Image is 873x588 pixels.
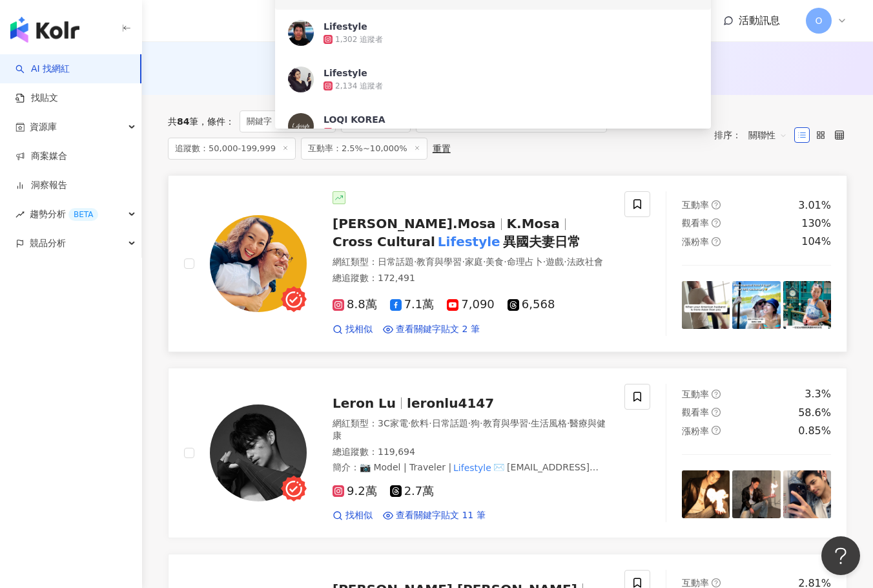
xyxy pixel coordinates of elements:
[564,257,566,267] span: ·
[408,418,411,428] span: ·
[333,272,609,285] div: 總追蹤數 ： 172,491
[508,298,555,311] span: 6,568
[333,461,599,485] span: 簡介 ：
[333,234,435,249] span: Cross Cultural
[333,417,609,443] div: 網紅類型 ：
[682,218,709,228] span: 觀看率
[480,418,482,428] span: ·
[288,113,314,139] img: KOL Avatar
[288,20,314,46] img: KOL Avatar
[462,257,464,267] span: ·
[15,150,67,163] a: 商案媒合
[414,257,416,267] span: ·
[543,257,546,267] span: ·
[567,418,570,428] span: ·
[801,235,831,249] div: 104%
[411,418,429,428] span: 飲料
[177,116,189,127] span: 84
[712,237,721,246] span: question-circle
[360,462,451,472] span: 📷 Model | Traveler |
[465,257,483,267] span: 家庭
[30,112,57,142] span: 資源庫
[815,14,822,28] span: O
[15,179,67,192] a: 洞察報告
[15,63,70,76] a: searchAI 找網紅
[168,138,296,160] span: 追蹤數：50,000-199,999
[198,116,234,127] span: 條件 ：
[301,138,427,160] span: 互動率：2.5%~10,000%
[333,256,609,269] div: 網紅類型 ：
[483,418,528,428] span: 教育與學習
[483,257,486,267] span: ·
[396,509,486,522] span: 查看關鍵字貼文 11 筆
[390,298,435,311] span: 7.1萬
[378,418,408,428] span: 3C家電
[333,298,377,311] span: 8.8萬
[10,17,79,43] img: logo
[324,67,367,79] div: Lifestyle
[798,424,831,438] div: 0.85%
[712,408,721,417] span: question-circle
[168,116,198,127] div: 共 筆
[240,110,336,132] span: 關鍵字：Lifestyle
[429,418,431,428] span: ·
[732,470,780,518] img: post-image
[712,218,721,227] span: question-circle
[531,418,567,428] span: 生活風格
[30,229,66,258] span: 競品分析
[504,257,506,267] span: ·
[732,281,780,329] img: post-image
[333,323,373,336] a: 找相似
[333,509,373,522] a: 找相似
[783,281,831,329] img: post-image
[682,236,709,247] span: 漲粉率
[739,14,780,26] span: 活動訊息
[333,485,377,498] span: 9.2萬
[345,509,373,522] span: 找相似
[15,92,58,105] a: 找貼文
[567,257,603,267] span: 法政社會
[748,125,787,145] span: 關聯性
[383,509,486,522] a: 查看關鍵字貼文 11 筆
[333,446,609,459] div: 總追蹤數 ： 119,694
[30,200,98,229] span: 趨勢分析
[712,578,721,587] span: question-circle
[682,200,709,210] span: 互動率
[335,81,383,92] div: 2,134 追蹤者
[168,368,847,538] a: KOL AvatarLeron Luleronlu4147網紅類型：3C家電·飲料·日常話題·狗·教育與學習·生活風格·醫療與健康總追蹤數：119,694簡介：📷 Model | Travele...
[798,198,831,213] div: 3.01%
[682,426,709,436] span: 漲粉率
[335,34,383,45] div: 1,302 追蹤者
[712,200,721,209] span: question-circle
[805,387,831,401] div: 3.3%
[468,418,471,428] span: ·
[210,404,307,501] img: KOL Avatar
[507,216,560,231] span: K.Mosa
[335,127,383,138] div: 1,546 追蹤者
[324,113,385,126] div: LOQI KOREA
[783,470,831,518] img: post-image
[486,257,504,267] span: 美食
[333,216,496,231] span: [PERSON_NAME].Mosa
[798,406,831,420] div: 58.6%
[682,407,709,417] span: 觀看率
[471,418,480,428] span: 狗
[507,257,543,267] span: 命理占卜
[447,298,495,311] span: 7,090
[383,323,480,336] a: 查看關鍵字貼文 2 筆
[682,578,709,588] span: 互動率
[416,257,462,267] span: 教育與學習
[68,208,98,221] div: BETA
[210,215,307,312] img: KOL Avatar
[712,390,721,399] span: question-circle
[451,461,493,475] mark: Lifestyle
[432,418,468,428] span: 日常話題
[682,281,730,329] img: post-image
[324,20,367,33] div: Lifestyle
[528,418,531,428] span: ·
[712,426,721,435] span: question-circle
[435,231,503,252] mark: Lifestyle
[682,470,730,518] img: post-image
[168,175,847,352] a: KOL Avatar[PERSON_NAME].MosaK.MosaCross CulturalLifestyle異國夫妻日常網紅類型：日常話題·教育與學習·家庭·美食·命理占卜·遊戲·法政社會...
[503,234,580,249] span: 異國夫妻日常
